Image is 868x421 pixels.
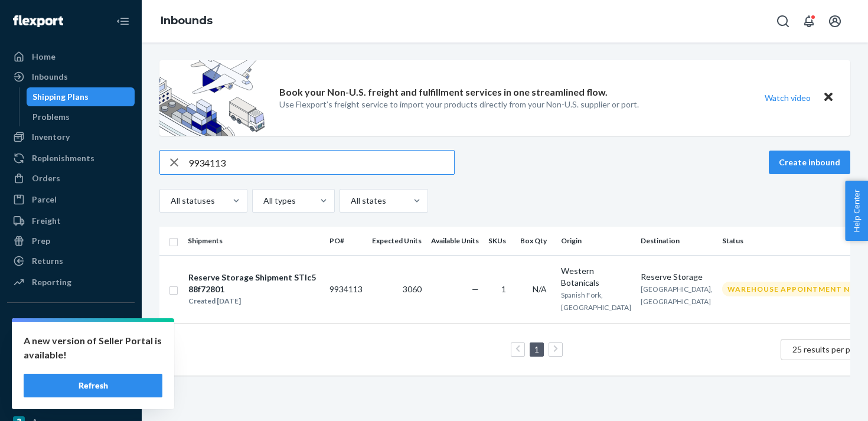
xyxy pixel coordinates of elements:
a: 6e639d-fc [7,353,135,371]
a: Replenishments [7,149,135,168]
button: Open account menu [823,9,847,33]
a: Returns [7,252,135,270]
a: gnzsuz-v5 [7,373,135,391]
a: Page 1 is your current page [532,344,541,354]
span: N/A [533,284,547,294]
button: Refresh [24,374,162,397]
td: 9934113 [325,255,367,323]
div: Home [32,51,56,63]
a: Orders [7,169,135,188]
button: Help Center [845,181,868,241]
button: Close [821,89,836,106]
input: All statuses [169,195,171,207]
th: PO# [325,227,367,255]
div: Inbounds [32,71,68,83]
button: Watch video [757,89,818,106]
input: Search inbounds by name, destination, msku... [188,151,454,174]
a: Inbounds [161,14,213,27]
div: Problems [32,111,70,123]
img: Flexport logo [13,15,63,27]
div: Replenishments [32,152,94,164]
a: f12898-4 [7,332,135,351]
span: 25 results per page [792,344,864,354]
div: Integrations [32,316,81,328]
a: Inbounds [7,67,135,86]
th: Shipments [183,227,325,255]
button: Integrations [7,312,135,331]
a: Shipping Plans [27,87,135,106]
a: Prep [7,231,135,250]
input: All states [350,195,351,207]
span: Spanish Fork, [GEOGRAPHIC_DATA] [561,291,631,312]
div: Western Botanicals [561,265,631,289]
ol: breadcrumbs [151,4,222,38]
p: Use Flexport’s freight service to import your products directly from your Non-U.S. supplier or port. [279,99,639,110]
th: Box Qty [515,227,556,255]
button: Create inbound [769,151,850,174]
th: SKUs [484,227,515,255]
th: Destination [636,227,717,255]
div: Reserve Storage Shipment STIc588f72801 [188,272,319,295]
th: Origin [556,227,636,255]
div: Freight [32,215,61,227]
p: Book your Non-U.S. freight and fulfillment services in one streamlined flow. [279,86,608,99]
div: Inventory [32,131,70,143]
a: Parcel [7,190,135,209]
a: Problems [27,107,135,126]
div: Prep [32,235,50,247]
input: All types [262,195,263,207]
span: 1 [501,284,506,294]
div: Reporting [32,276,71,288]
th: Expected Units [367,227,426,255]
th: Available Units [426,227,484,255]
span: [GEOGRAPHIC_DATA], [GEOGRAPHIC_DATA] [641,285,713,306]
div: Parcel [32,194,57,205]
div: Returns [32,255,63,267]
p: A new version of Seller Portal is available! [24,334,162,362]
div: Shipping Plans [32,91,89,103]
div: Reserve Storage [641,271,713,283]
span: 3060 [403,284,422,294]
a: 5176b9-7b [7,393,135,412]
span: — [472,284,479,294]
a: Inventory [7,128,135,146]
a: Home [7,47,135,66]
div: Created [DATE] [188,295,319,307]
button: Open Search Box [771,9,795,33]
div: Orders [32,172,60,184]
button: Open notifications [797,9,821,33]
a: Reporting [7,273,135,292]
a: Freight [7,211,135,230]
button: Close Navigation [111,9,135,33]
